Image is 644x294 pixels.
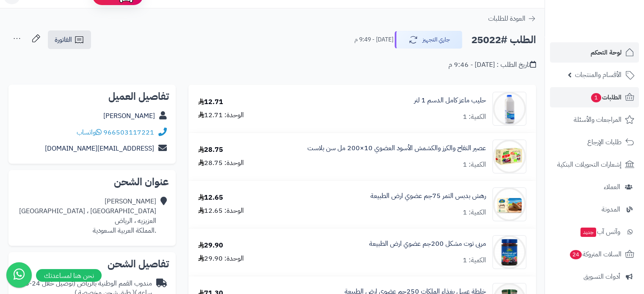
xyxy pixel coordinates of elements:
h2: تفاصيل الشحن [15,259,169,269]
img: logo-2.png [586,24,636,41]
h2: الطلب #25022 [471,31,536,49]
a: واتساب [77,127,102,137]
div: الكمية: 1 [463,112,486,122]
h2: تفاصيل العميل [15,91,169,102]
div: الكمية: 1 [463,208,486,217]
a: إشعارات التحويلات البنكية [550,154,639,175]
img: mixed-berries-jam-1_9-90x90.jpg [493,235,526,269]
span: الطلبات [590,91,622,103]
button: جاري التجهيز [395,31,462,49]
span: العملاء [604,181,620,193]
a: طلبات الإرجاع [550,132,639,152]
a: العودة للطلبات [488,14,536,24]
span: العودة للطلبات [488,14,525,24]
a: أدوات التسويق [550,267,639,287]
div: 12.71 [198,97,223,107]
a: السلات المتروكة24 [550,244,639,264]
a: [PERSON_NAME] [103,111,155,121]
a: الفاتورة [48,30,91,49]
span: وآتس آب [580,226,620,238]
div: الوحدة: 29.90 [198,254,244,264]
h2: عنوان الشحن [15,177,169,187]
img: rahash-with-date-syrup-1_8-90x90.jpg [493,187,526,221]
span: الأقسام والمنتجات [575,69,622,81]
div: الكمية: 1 [463,160,486,170]
a: وآتس آبجديد [550,222,639,242]
span: المدونة [602,203,620,215]
span: طلبات الإرجاع [587,136,622,148]
span: 1 [591,93,601,102]
a: رهش بدبس التمر 75جم عضوي ارض الطبيعة [370,191,486,201]
div: الكمية: 1 [463,256,486,265]
a: عصير التفاح والكرز والكشمش الأسود العضوي 10×200 مل سن بلاست [307,143,486,153]
div: 12.65 [198,193,223,203]
a: الطلبات1 [550,87,639,107]
div: تاريخ الطلب : [DATE] - 9:46 م [448,60,536,70]
div: 28.75 [198,145,223,155]
span: إشعارات التحويلات البنكية [557,159,622,170]
a: حليب ماعز كامل الدسم 1 لتر [414,96,486,105]
span: المراجعات والأسئلة [574,114,622,126]
a: مربى توت مشكل 200جم عضوي ارض الطبيعة [369,239,486,249]
span: 24 [570,250,582,259]
img: apple-cherry-blackcurrant-pack-90x90.jpg [493,140,526,173]
a: لوحة التحكم [550,42,639,63]
div: الوحدة: 12.71 [198,110,244,120]
small: [DATE] - 9:49 م [354,36,393,44]
a: [EMAIL_ADDRESS][DOMAIN_NAME] [45,143,154,154]
div: 29.90 [198,241,223,250]
a: المدونة [550,199,639,220]
div: الوحدة: 28.75 [198,158,244,168]
a: 966503117221 [103,127,154,137]
span: لوحة التحكم [591,47,622,58]
a: المراجعات والأسئلة [550,110,639,130]
a: العملاء [550,177,639,197]
span: الفاتورة [55,35,72,45]
span: السلات المتروكة [569,248,622,260]
div: الوحدة: 12.65 [198,206,244,216]
span: جديد [580,228,596,237]
span: أدوات التسويق [583,271,620,283]
img: 1700260736-29-90x90.jpg [493,92,526,126]
div: [PERSON_NAME] [GEOGRAPHIC_DATA] ، [GEOGRAPHIC_DATA] العزيزيه ، الرياض .المملكة العربية السعودية [19,197,156,235]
